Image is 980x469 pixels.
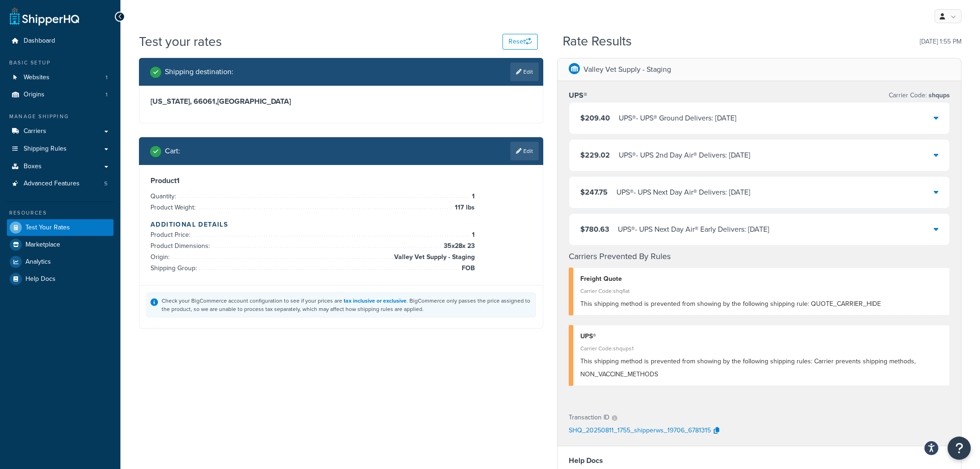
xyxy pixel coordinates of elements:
[151,97,532,106] h3: [US_STATE], 66061 , [GEOGRAPHIC_DATA]
[7,113,113,120] div: Manage Shipping
[7,236,113,253] a: Marketplace
[569,250,950,263] h4: Carriers Prevented By Rules
[584,63,671,76] p: Valley Vet Supply - Staging
[344,297,407,305] a: tax inclusive or exclusive
[25,224,70,232] span: Test Your Rates
[580,113,610,123] span: $209.40
[580,299,881,309] span: This shipping method is prevented from showing by the following shipping rule: QUOTE_CARRIER_HIDE
[470,229,475,241] span: 1
[151,203,198,212] span: Product Weight:
[580,187,608,197] span: $247.75
[7,175,113,192] a: Advanced Features5
[139,32,222,51] h1: Test your rates
[24,91,44,99] span: Origins
[927,90,950,100] span: shqups
[459,263,475,274] span: FOB
[510,63,539,81] a: Edit
[503,34,538,50] button: Reset
[569,91,587,100] h3: UPS®
[24,37,55,45] span: Dashboard
[569,455,950,466] h4: Help Docs
[151,220,532,229] h4: Additional Details
[580,330,942,343] div: UPS®
[106,91,107,99] span: 1
[569,424,711,438] p: SHQ_20250811_1755_shipperws_19706_6781315
[151,241,212,251] span: Product Dimensions:
[920,35,961,48] p: [DATE] 1:55 PM
[7,175,113,192] li: Advanced Features
[510,142,539,160] a: Edit
[151,252,172,262] span: Origin:
[24,74,50,82] span: Websites
[7,140,113,158] a: Shipping Rules
[24,163,42,171] span: Boxes
[24,180,80,188] span: Advanced Features
[580,224,609,234] span: $780.63
[889,89,950,102] p: Carrier Code:
[7,32,113,50] a: Dashboard
[618,223,769,236] div: UPS® - UPS Next Day Air® Early Delivers: [DATE]
[7,219,113,236] a: Test Your Rates
[470,191,475,202] span: 1
[7,59,113,67] div: Basic Setup
[563,34,632,49] h2: Rate Results
[7,86,113,103] a: Origins1
[7,123,113,140] a: Carriers
[104,180,107,188] span: 5
[106,74,107,82] span: 1
[151,176,532,185] h3: Product 1
[25,241,60,249] span: Marketplace
[580,150,610,160] span: $229.02
[24,145,67,153] span: Shipping Rules
[7,158,113,175] a: Boxes
[392,252,475,263] span: Valley Vet Supply - Staging
[580,342,942,355] div: Carrier Code: shqups1
[7,86,113,103] li: Origins
[151,263,199,273] span: Shipping Group:
[151,230,193,240] span: Product Price:
[580,273,942,285] div: Freight Quote
[580,285,942,298] div: Carrier Code: shqflat
[25,258,51,266] span: Analytics
[25,275,56,283] span: Help Docs
[7,69,113,86] li: Websites
[7,209,113,217] div: Resources
[441,241,475,252] span: 35 x 28 x 23
[616,186,750,199] div: UPS® - UPS Next Day Air® Delivers: [DATE]
[7,254,113,270] a: Analytics
[948,437,971,460] button: Open Resource Center
[452,202,475,213] span: 117 lbs
[7,271,113,287] a: Help Docs
[619,112,736,125] div: UPS® - UPS® Ground Delivers: [DATE]
[165,68,233,76] h2: Shipping destination :
[7,69,113,86] a: Websites1
[619,149,750,162] div: UPS® - UPS 2nd Day Air® Delivers: [DATE]
[569,411,609,424] p: Transaction ID
[580,356,916,379] span: This shipping method is prevented from showing by the following shipping rules: Carrier prevents ...
[24,127,46,135] span: Carriers
[162,297,532,313] div: Check your BigCommerce account configuration to see if your prices are . BigCommerce only passes ...
[165,147,180,155] h2: Cart :
[151,191,178,201] span: Quantity:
